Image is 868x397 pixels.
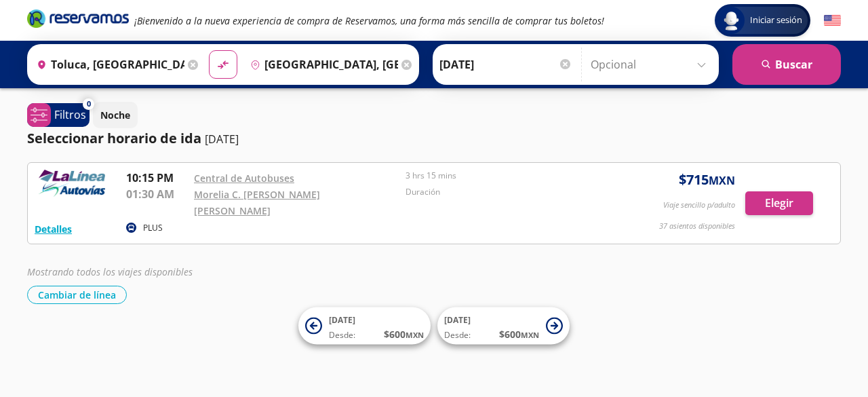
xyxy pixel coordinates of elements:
[194,172,294,185] a: Central de Autobuses
[143,222,163,234] p: PLUS
[27,8,129,29] i: Brand Logo
[205,131,239,147] p: [DATE]
[406,330,424,340] small: MXN
[679,170,735,190] span: $ 715
[35,170,109,197] img: RESERVAMOS
[437,307,570,345] button: [DATE]Desde:$600MXN
[27,128,201,149] p: Seleccionar horario de ida
[54,107,86,123] p: Filtros
[444,329,471,341] span: Desde:
[27,286,127,304] button: Cambiar de línea
[406,170,610,182] p: 3 hrs 15 mins
[93,102,138,128] button: Noche
[659,221,735,232] p: 37 asientos disponibles
[27,265,193,278] em: Mostrando todos los viajes disponibles
[663,200,735,211] p: Viaje sencillo p/adulto
[521,330,539,340] small: MXN
[499,327,539,341] span: $ 600
[126,170,187,186] p: 10:15 PM
[245,48,398,81] input: Buscar Destino
[745,14,808,27] span: Iniciar sesión
[709,173,735,188] small: MXN
[444,314,471,326] span: [DATE]
[35,222,72,236] button: Detalles
[439,48,572,81] input: Elegir Fecha
[31,48,184,81] input: Buscar Origen
[329,329,355,341] span: Desde:
[194,188,320,217] a: Morelia C. [PERSON_NAME] [PERSON_NAME]
[591,48,712,81] input: Opcional
[134,14,604,27] em: ¡Bienvenido a la nueva experiencia de compra de Reservamos, una forma más sencilla de comprar tus...
[100,108,130,122] p: Noche
[732,44,841,85] button: Buscar
[384,327,424,341] span: $ 600
[329,314,355,326] span: [DATE]
[745,191,813,215] button: Elegir
[87,98,91,110] span: 0
[298,307,431,345] button: [DATE]Desde:$600MXN
[824,12,841,29] button: English
[27,8,129,33] a: Brand Logo
[406,186,610,198] p: Duración
[27,103,90,127] button: 0Filtros
[126,186,187,202] p: 01:30 AM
